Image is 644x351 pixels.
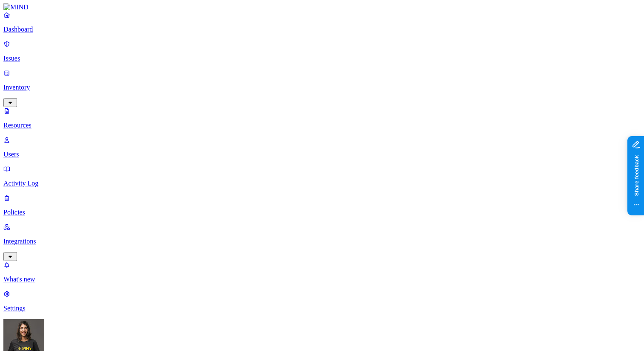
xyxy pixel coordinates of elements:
img: MIND [3,3,29,11]
a: Integrations [3,223,641,260]
a: MIND [3,3,641,11]
p: Issues [3,55,641,62]
a: Users [3,136,641,158]
a: Inventory [3,69,641,106]
a: Dashboard [3,11,641,33]
a: What's new [3,261,641,283]
p: Integrations [3,238,641,245]
p: Inventory [3,84,641,91]
p: Activity Log [3,180,641,187]
p: Dashboard [3,26,641,33]
a: Issues [3,40,641,62]
a: Settings [3,290,641,312]
a: Resources [3,107,641,129]
p: What's new [3,276,641,283]
a: Policies [3,194,641,216]
p: Settings [3,305,641,312]
p: Policies [3,209,641,216]
p: Users [3,151,641,158]
p: Resources [3,122,641,129]
a: Activity Log [3,165,641,187]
